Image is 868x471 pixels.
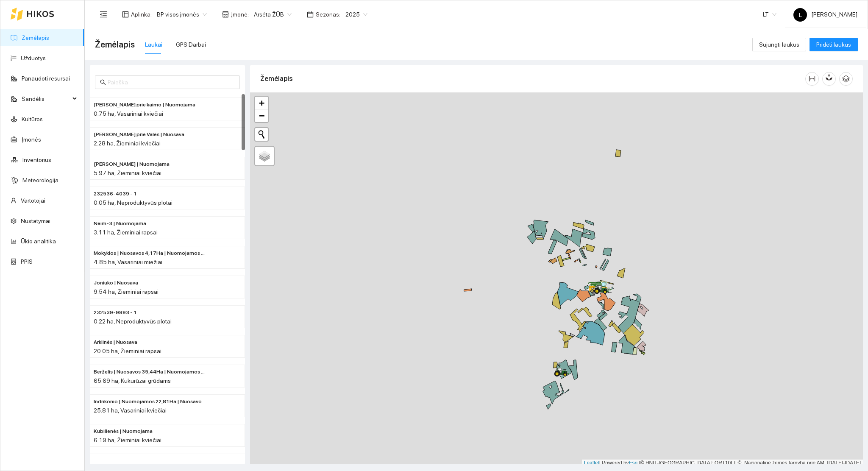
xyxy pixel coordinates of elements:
[259,98,264,108] span: +
[94,427,153,435] span: Kubilienės | Nuomojama
[810,38,858,51] button: Pridėti laukus
[145,40,162,49] div: Laukai
[94,318,172,325] span: 0.22 ha, Neproduktyvūs plotai
[752,41,806,48] a: Sujungti laukus
[254,8,292,21] span: Arsėta ŽŪB
[816,40,851,49] span: Pridėti laukus
[94,190,137,198] span: 232536-4039 - 1
[21,55,46,61] a: Užduotys
[22,75,70,82] a: Panaudoti resursai
[629,460,638,466] a: Esri
[122,11,129,18] span: layout
[307,11,314,18] span: calendar
[759,40,799,49] span: Sujungti laukus
[255,147,274,165] a: Layers
[255,109,268,122] a: Zoom out
[21,217,50,224] a: Nustatymai
[345,8,367,21] span: 2025
[255,97,268,109] a: Zoom in
[94,140,161,147] span: 2.28 ha, Žieminiai kviečiai
[799,8,802,22] span: L
[806,75,818,82] span: column-width
[260,67,805,91] div: Žemėlapis
[94,377,171,384] span: 65.69 ha, Kukurūzai grūdams
[805,72,819,86] button: column-width
[21,258,33,265] a: PPIS
[752,38,806,51] button: Sujungti laukus
[259,110,264,121] span: −
[94,398,207,406] span: Indrikonio | Nuomojamos 22,81Ha | Nuosavos 3,00 Ha
[157,8,207,21] span: BP visos įmonės
[131,10,152,19] span: Aplinka :
[94,437,161,443] span: 6.19 ha, Žieminiai kviečiai
[94,288,159,295] span: 9.54 ha, Žieminiai rapsai
[176,40,206,49] div: GPS Darbai
[94,220,146,228] span: Neim-3 | Nuomojama
[94,131,184,139] span: Rolando prie Valės | Nuosava
[94,199,172,206] span: 0.05 ha, Neproduktyvūs plotai
[810,41,858,48] a: Pridėti laukus
[22,34,49,41] a: Žemėlapis
[95,6,112,23] button: menu-fold
[94,259,162,265] span: 4.85 ha, Vasariniai miežiai
[94,338,137,346] span: Arklinės | Nuosava
[793,11,857,18] span: [PERSON_NAME]
[94,407,167,414] span: 25.81 ha, Vasariniai kviečiai
[21,197,45,204] a: Vartotojai
[94,309,137,317] span: 232539-9893 - 1
[22,136,41,143] a: Įmonės
[584,460,599,466] a: Leaflet
[21,238,56,245] a: Ūkio analitika
[582,460,863,467] div: | Powered by © HNIT-[GEOGRAPHIC_DATA]; ORT10LT ©, Nacionalinė žemės tarnyba prie AM, [DATE]-[DATE]
[222,11,229,18] span: shop
[22,116,43,123] a: Kultūros
[316,10,340,19] span: Sezonas :
[108,78,235,87] input: Paieška
[100,79,106,85] span: search
[22,156,51,163] a: Inventorius
[231,10,249,19] span: Įmonė :
[95,38,135,51] span: Žemėlapis
[94,229,158,236] span: 3.11 ha, Žieminiai rapsai
[255,128,268,141] button: Initiate a new search
[639,460,640,466] span: |
[100,11,107,18] span: menu-fold
[94,110,163,117] span: 0.75 ha, Vasariniai kviečiai
[94,101,195,109] span: Rolando prie kaimo | Nuomojama
[22,90,70,107] span: Sandėlis
[763,8,776,21] span: LT
[94,170,161,176] span: 5.97 ha, Žieminiai kviečiai
[22,177,58,184] a: Meteorologija
[94,279,138,287] span: Joniuko | Nuosava
[94,368,207,376] span: Berželis | Nuosavos 35,44Ha | Nuomojamos 30,25Ha
[94,160,170,168] span: Ginaičių Valiaus | Nuomojama
[94,249,207,257] span: Mokyklos | Nuosavos 4,17Ha | Nuomojamos 0,68Ha
[94,348,161,354] span: 20.05 ha, Žieminiai rapsai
